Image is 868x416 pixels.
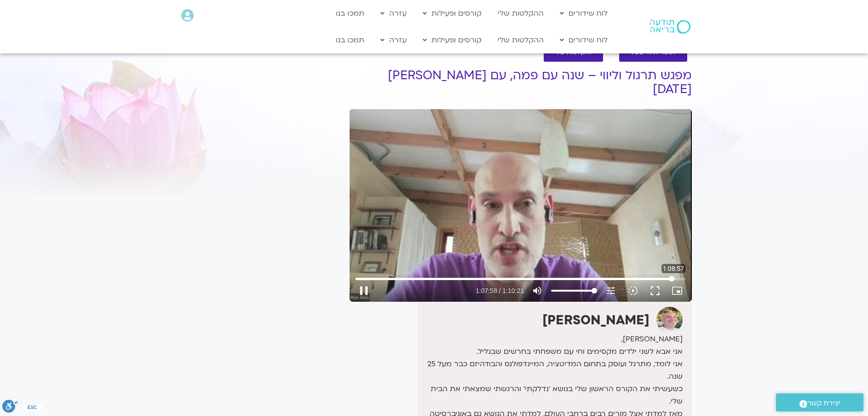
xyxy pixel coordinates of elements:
a: עזרה [376,5,411,22]
div: אני לומד, מתרגל ועוסק בתחום המדיטציה, המיינדפולנס והבודהיזם כבר מעל 25 שנה. [420,358,682,383]
a: עזרה [376,31,411,49]
span: יצירת קשר [807,397,840,410]
div: [PERSON_NAME], [420,333,682,346]
span: להקלטות שלי [555,49,592,56]
span: לספריית ה-VOD [630,49,676,56]
h1: מפגש תרגול וליווי – שנה עם פמה, עם [PERSON_NAME] [DATE] [350,69,692,96]
a: לוח שידורים [555,5,612,22]
a: תמכו בנו [331,5,369,22]
strong: [PERSON_NAME] [542,311,650,329]
div: כשעשיתי את הקורס הראשון שלי בנושא 'נדלקתי' והרגשתי שמצאתי את הבית שלי. [420,383,682,408]
img: תודעה בריאה [650,20,690,34]
div: אני אבא לשני ילדים מקסימים וחי עם משפחתי בחרשים שבגליל. [420,346,682,358]
a: קורסים ופעילות [418,31,486,49]
a: תמכו בנו [331,31,369,49]
a: יצירת קשר [776,393,863,411]
a: ההקלטות שלי [493,5,548,22]
a: קורסים ופעילות [418,5,486,22]
a: לוח שידורים [555,31,612,49]
img: רון אלון [656,307,683,333]
a: ההקלטות שלי [493,31,548,49]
